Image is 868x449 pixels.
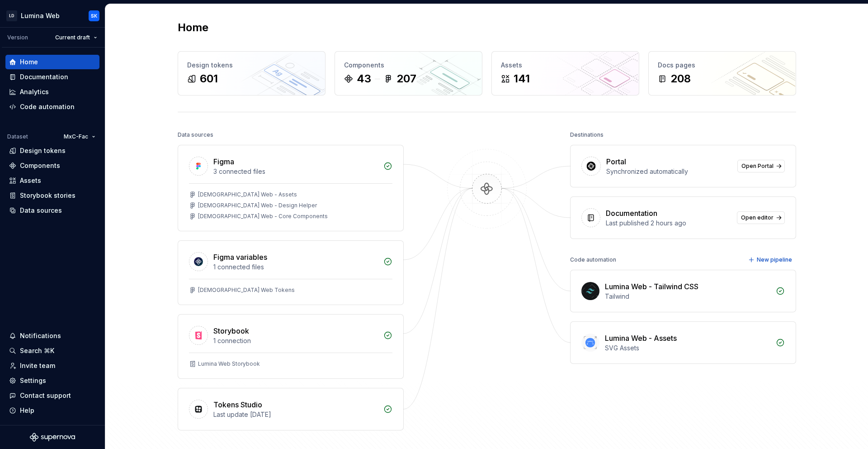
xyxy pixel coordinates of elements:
a: Settings [5,373,99,388]
div: 601 [200,72,218,86]
div: Storybook [213,325,249,336]
div: 207 [396,72,416,86]
div: Lumina Web [21,11,60,20]
span: New pipeline [757,256,792,263]
div: Settings [20,376,46,385]
span: Current draft [55,34,90,41]
div: Tokens Studio [213,399,262,410]
div: Assets [501,61,630,70]
a: Open editor [737,211,785,224]
a: Storybook stories [5,188,99,203]
a: Components [5,158,99,173]
div: Documentation [606,208,657,219]
button: Notifications [5,329,99,343]
div: SVG Assets [605,344,770,353]
div: Documentation [20,72,68,81]
a: Design tokens601 [178,51,325,96]
a: Code automation [5,100,99,114]
div: Notifications [20,331,61,340]
a: Invite team [5,358,99,373]
div: Home [20,57,38,67]
button: MxC-Fac [60,130,99,143]
div: 1 connected files [213,263,378,272]
div: Tailwind [605,292,770,301]
a: Design tokens [5,143,99,158]
button: Search ⌘K [5,344,99,358]
div: 1 connection [213,336,378,345]
div: Search ⌘K [20,346,54,355]
div: LD [6,10,17,21]
div: Destinations [570,129,604,141]
div: Data sources [178,129,213,141]
div: Contact support [20,391,71,400]
div: Synchronized automatically [606,167,732,176]
svg: Supernova Logo [30,433,75,442]
a: Storybook1 connectionLumina Web Storybook [178,314,404,379]
div: Lumina Web - Tailwind CSS [605,281,698,292]
div: Storybook stories [20,191,75,200]
div: [DEMOGRAPHIC_DATA] Web Tokens [198,287,295,294]
div: Components [344,61,473,70]
button: Contact support [5,388,99,403]
a: Open Portal [737,160,785,172]
a: Figma variables1 connected files[DEMOGRAPHIC_DATA] Web Tokens [178,240,404,305]
button: LDLumina WebSK [2,6,103,25]
span: Open editor [741,214,774,221]
a: Components43207 [335,51,482,96]
div: Docs pages [658,61,787,70]
a: Assets141 [491,51,639,96]
div: Dataset [7,133,28,140]
div: Design tokens [20,146,66,155]
div: Last published 2 hours ago [606,219,731,228]
div: [DEMOGRAPHIC_DATA] Web - Design Helper [198,202,317,209]
div: Portal [606,156,626,167]
button: New pipeline [745,253,796,266]
a: Tokens StudioLast update [DATE] [178,388,404,430]
span: Open Portal [741,162,774,170]
div: Help [20,406,34,415]
div: Analytics [20,87,49,96]
div: SK [91,12,97,19]
span: MxC-Fac [64,133,88,140]
h2: Home [178,20,208,35]
a: Documentation [5,70,99,84]
div: Invite team [20,361,55,370]
div: 3 connected files [213,167,378,176]
div: Figma [213,156,234,167]
div: [DEMOGRAPHIC_DATA] Web - Assets [198,191,297,198]
div: Last update [DATE] [213,410,378,419]
div: Components [20,161,60,170]
div: Version [7,34,28,41]
div: 141 [514,72,530,86]
div: 208 [670,72,691,86]
button: Current draft [51,31,101,44]
a: Home [5,55,99,69]
div: Code automation [570,253,616,266]
div: [DEMOGRAPHIC_DATA] Web - Core Components [198,213,328,220]
a: Figma3 connected files[DEMOGRAPHIC_DATA] Web - Assets[DEMOGRAPHIC_DATA] Web - Design Helper[DEMOG... [178,145,404,231]
div: Data sources [20,206,62,215]
div: 43 [357,72,371,86]
div: Figma variables [213,252,267,263]
div: Lumina Web Storybook [198,360,260,368]
button: Help [5,403,99,418]
div: Lumina Web - Assets [605,333,677,344]
div: Design tokens [187,61,316,70]
a: Docs pages208 [648,51,796,96]
div: Assets [20,176,41,185]
a: Analytics [5,85,99,99]
a: Data sources [5,203,99,218]
a: Assets [5,173,99,188]
div: Code automation [20,102,75,111]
